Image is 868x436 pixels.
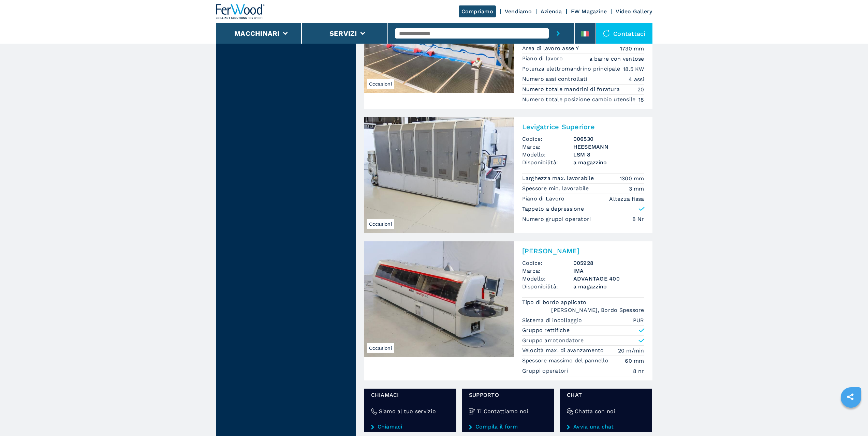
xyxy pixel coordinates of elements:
[632,215,644,223] em: 8 Nr
[638,96,644,104] em: 18
[522,55,565,62] p: Piano di lavoro
[371,424,449,430] a: Chiamaci
[609,195,644,203] em: Altezza fissa
[459,5,496,17] a: Compriamo
[522,367,570,375] p: Gruppi operatori
[371,408,377,415] img: Siamo al tuo servizio
[567,424,645,430] a: Avvia una chat
[364,117,514,233] img: Levigatrice Superiore HEESEMANN LSM 8
[522,86,622,93] p: Numero totale mandrini di foratura
[618,347,644,355] em: 20 m/min
[522,247,644,255] h2: [PERSON_NAME]
[620,45,644,52] em: 1730 mm
[367,343,394,353] span: Occasioni
[567,408,573,415] img: Chatta con noi
[603,30,610,37] img: Contattaci
[522,175,596,182] p: Larghezza max. lavorabile
[575,407,615,415] h4: Chatta con noi
[469,424,547,430] a: Compila il form
[623,65,644,73] em: 18.5 KW
[364,241,652,380] a: Bordatrice Singola IMA ADVANTAGE 400Occasioni[PERSON_NAME]Codice:005928Marca:IMAModello:ADVANTAGE...
[522,195,567,202] p: Piano di Lavoro
[549,23,568,44] button: submit-button
[629,75,644,83] em: 4 assi
[541,8,562,15] a: Azienda
[573,159,644,166] span: a magazzino
[633,316,644,324] em: PUR
[522,143,573,151] span: Marca:
[571,8,607,15] a: FW Magazine
[620,175,644,182] em: 1300 mm
[522,123,644,131] h2: Levigatrice Superiore
[469,391,547,399] span: Supporto
[573,135,644,143] h3: 006530
[522,65,622,73] p: Potenza elettromandrino principale
[522,135,573,143] span: Codice:
[522,317,584,324] p: Sistema di incollaggio
[522,159,573,166] span: Disponibilità:
[522,267,573,275] span: Marca:
[522,357,610,364] p: Spessore massimo del pannello
[364,117,652,233] a: Levigatrice Superiore HEESEMANN LSM 8OccasioniLevigatrice SuperioreCodice:006530Marca:HEESEMANNMo...
[364,241,514,357] img: Bordatrice Singola IMA ADVANTAGE 400
[567,391,645,399] span: chat
[522,151,573,159] span: Modello:
[371,391,449,399] span: Chiamaci
[522,347,606,354] p: Velocità max. di avanzamento
[477,407,528,415] h4: Ti Contattiamo noi
[573,143,644,151] h3: HEESEMANN
[522,337,584,344] p: Gruppo arrotondatore
[522,205,584,213] p: Tappeto a depressione
[573,267,644,275] h3: IMA
[573,151,644,159] h3: LSM 8
[522,75,589,83] p: Numero assi controllati
[367,219,394,229] span: Occasioni
[522,215,593,223] p: Numero gruppi operatori
[367,79,394,89] span: Occasioni
[633,367,644,375] em: 8 nr
[589,55,644,63] em: a barre con ventose
[522,283,573,290] span: Disponibilità:
[522,327,570,334] p: Gruppo rettifiche
[842,388,859,405] a: sharethis
[637,86,644,93] em: 20
[522,299,588,306] p: Tipo di bordo applicato
[596,23,652,44] div: Contattaci
[216,4,265,19] img: Ferwood
[505,8,532,15] a: Vendiamo
[234,29,280,37] button: Macchinari
[573,275,644,283] h3: ADVANTAGE 400
[573,283,644,290] span: a magazzino
[625,357,644,365] em: 60 mm
[329,29,357,37] button: Servizi
[379,407,436,415] h4: Siamo al tuo servizio
[616,8,652,15] a: Video Gallery
[551,306,644,314] em: [PERSON_NAME], Bordo Spessore
[522,45,581,52] p: Area di lavoro asse Y
[522,96,637,103] p: Numero totale posizione cambio utensile
[522,259,573,267] span: Codice:
[573,259,644,267] h3: 005928
[522,185,591,192] p: Spessore min. lavorabile
[839,405,863,431] iframe: Chat
[522,275,573,283] span: Modello:
[469,408,475,415] img: Ti Contattiamo noi
[629,185,644,193] em: 3 mm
